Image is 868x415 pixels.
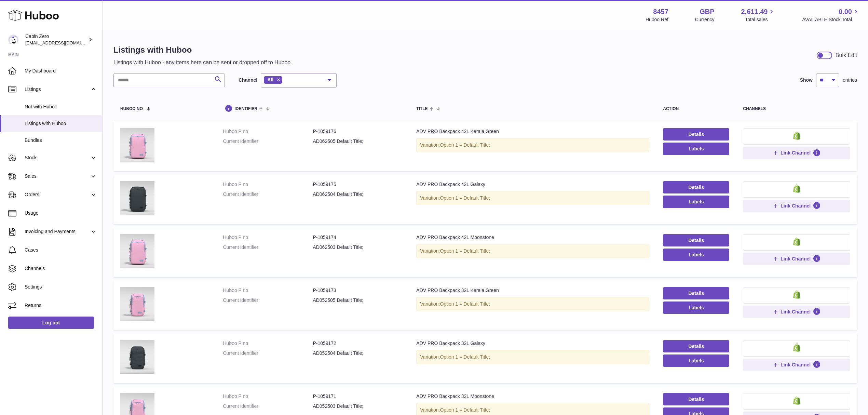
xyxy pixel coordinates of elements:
dd: P-1059175 [313,181,403,188]
span: Option 1 = Default Title; [440,195,490,201]
img: ADV PRO Backpack 42L Moonstone [120,234,154,268]
span: Returns [25,302,97,309]
dd: AD052504 Default Title; [313,350,403,357]
button: Link Channel [743,147,850,159]
span: [EMAIL_ADDRESS][DOMAIN_NAME] [25,40,100,45]
div: Variation: [416,297,649,311]
span: Usage [25,210,97,216]
dt: Current identifier [223,297,313,304]
img: ADV PRO Backpack 32L Galaxy [120,340,154,374]
span: Link Channel [781,203,811,209]
p: Listings with Huboo - any items here can be sent or dropped off to Huboo. [113,59,292,66]
div: ADV PRO Backpack 32L Moonstone [416,393,649,400]
span: Bundles [25,137,97,144]
span: 0.00 [839,7,852,16]
dt: Current identifier [223,350,313,357]
div: Huboo Ref [646,16,668,23]
dt: Huboo P no [223,128,313,135]
span: Not with Huboo [25,104,97,110]
span: Link Channel [781,362,811,368]
dd: AD062503 Default Title; [313,244,403,251]
div: ADV PRO Backpack 42L Moonstone [416,234,649,241]
dd: P-1059171 [313,393,403,400]
button: Labels [663,196,729,208]
div: Bulk Edit [836,52,857,59]
button: Link Channel [743,306,850,318]
span: Listings with Huboo [25,120,97,127]
dd: P-1059174 [313,234,403,241]
span: Stock [25,155,90,161]
img: shopify-small.png [793,291,800,299]
div: Currency [695,16,715,23]
span: identifier [234,107,257,111]
span: title [416,107,428,111]
img: shopify-small.png [793,344,800,352]
button: Link Channel [743,200,850,212]
span: Option 1 = Default Title; [440,248,490,254]
div: ADV PRO Backpack 32L Galaxy [416,340,649,347]
dt: Huboo P no [223,340,313,347]
dt: Current identifier [223,191,313,198]
span: Invoicing and Payments [25,228,90,235]
img: ADV PRO Backpack 42L Kerala Green [120,128,154,162]
span: Cases [25,247,97,253]
label: Show [800,77,813,83]
img: shopify-small.png [793,397,800,405]
button: Labels [663,249,729,261]
dd: P-1059172 [313,340,403,347]
span: Orders [25,191,90,198]
dd: AD062504 Default Title; [313,191,403,198]
button: Labels [663,354,729,367]
dt: Huboo P no [223,287,313,294]
span: 2,611.49 [741,7,768,16]
img: shopify-small.png [793,185,800,193]
span: Settings [25,284,97,290]
dt: Huboo P no [223,393,313,400]
a: Details [663,340,729,352]
span: Link Channel [781,256,811,262]
span: Total sales [745,16,775,23]
span: AVAILABLE Stock Total [802,16,860,23]
span: Option 1 = Default Title; [440,354,490,360]
a: Details [663,393,729,405]
div: channels [743,107,850,111]
dt: Current identifier [223,244,313,251]
dd: AD062505 Default Title; [313,138,403,145]
label: Channel [239,77,257,83]
dd: AD052505 Default Title; [313,297,403,304]
img: shopify-small.png [793,238,800,246]
dd: P-1059176 [313,128,403,135]
span: Option 1 = Default Title; [440,142,490,148]
span: My Dashboard [25,68,97,74]
dt: Current identifier [223,403,313,410]
div: Cabin Zero [25,33,87,46]
dt: Current identifier [223,138,313,145]
dt: Huboo P no [223,181,313,188]
div: ADV PRO Backpack 42L Galaxy [416,181,649,188]
button: Labels [663,143,729,155]
a: Details [663,234,729,246]
a: Details [663,287,729,299]
span: Channels [25,265,97,272]
div: ADV PRO Backpack 42L Kerala Green [416,128,649,135]
div: Variation: [416,191,649,205]
div: ADV PRO Backpack 32L Kerala Green [416,287,649,294]
img: ADV PRO Backpack 42L Galaxy [120,181,154,215]
button: Link Channel [743,253,850,265]
div: Variation: [416,138,649,152]
span: Option 1 = Default Title; [440,407,490,413]
a: Details [663,128,729,140]
span: Sales [25,173,90,179]
span: Huboo no [120,107,143,111]
span: Link Channel [781,309,811,315]
img: ADV PRO Backpack 32L Kerala Green [120,287,154,321]
a: Log out [8,317,94,329]
span: Link Channel [781,150,811,156]
div: action [663,107,729,111]
dt: Huboo P no [223,234,313,241]
button: Link Channel [743,359,850,371]
strong: 8457 [653,7,668,16]
span: entries [843,77,857,83]
a: Details [663,181,729,193]
a: 2,611.49 Total sales [741,7,776,23]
